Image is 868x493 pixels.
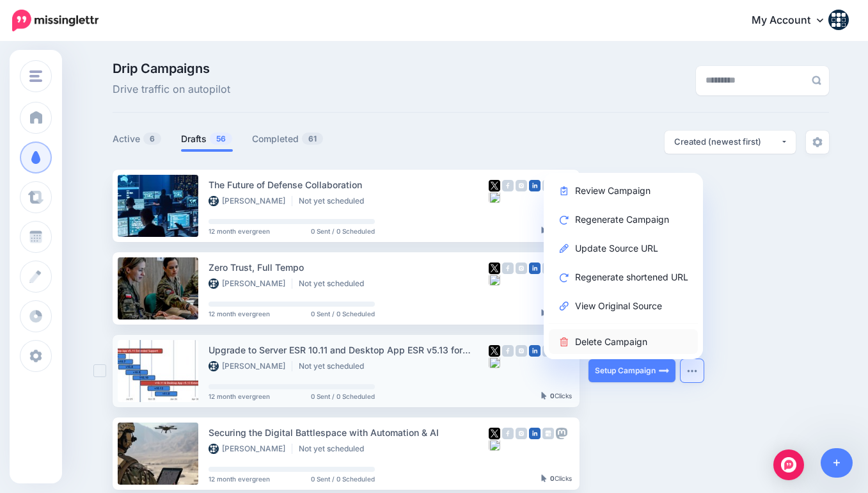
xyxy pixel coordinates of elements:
[489,357,500,368] img: bluesky-grey-square.png
[773,449,804,480] div: Open Intercom Messenger
[556,428,567,439] img: mastodon-grey-square.png
[12,10,99,31] img: Missinglettr
[209,343,489,357] div: Upgrade to Server ESR 10.11 and Desktop App ESR v5.13 for improved security and performance, comp...
[299,361,370,371] li: Not yet scheduled
[209,260,489,275] div: Zero Trust, Full Tempo
[516,428,527,439] img: instagram-grey-square.png
[502,345,514,357] img: facebook-grey-square.png
[529,180,541,191] img: linkedin-square.png
[549,264,698,289] a: Regenerate shortened URL
[529,345,541,357] img: linkedin-square.png
[113,81,230,98] span: Drive traffic on autopilot
[489,439,500,451] img: bluesky-grey-square.png
[302,133,323,145] span: 61
[299,196,370,206] li: Not yet scheduled
[542,428,554,439] img: google_business-grey-square.png
[549,329,698,354] a: Delete Campaign
[674,136,780,148] div: Created (newest first)
[529,428,541,439] img: linkedin-square.png
[659,366,669,376] img: arrow-long-right-white.png
[209,393,270,400] span: 12 month evergreen
[541,227,572,235] div: Clicks
[489,180,500,191] img: twitter-square.png
[541,475,572,483] div: Clicks
[252,131,324,147] a: Completed61
[542,263,554,274] img: google_business-grey-square.png
[541,392,547,400] img: pointer-grey-darker.png
[542,180,554,191] img: google_business-grey-square.png
[541,474,547,482] img: pointer-grey-darker.png
[311,311,375,317] span: 0 Sent / 0 Scheduled
[549,293,698,318] a: View Original Source
[502,263,514,274] img: facebook-grey-square.png
[209,361,292,371] li: [PERSON_NAME]
[113,131,162,147] a: Active6
[311,476,375,482] span: 0 Sent / 0 Scheduled
[812,76,821,85] img: search-grey-6.png
[516,180,527,191] img: instagram-grey-square.png
[489,274,500,286] img: bluesky-grey-square.png
[489,191,500,203] img: bluesky-grey-square.png
[529,263,541,274] img: linkedin-square.png
[502,180,514,191] img: facebook-grey-square.png
[588,359,675,382] a: Setup Campaign
[209,228,270,234] span: 12 month evergreen
[299,279,370,289] li: Not yet scheduled
[113,62,230,75] span: Drip Campaigns
[311,393,375,400] span: 0 Sent / 0 Scheduled
[739,5,849,36] a: My Account
[550,392,555,400] b: 0
[209,476,270,482] span: 12 month evergreen
[541,309,547,317] img: pointer-grey-darker.png
[489,263,500,274] img: twitter-square.png
[209,177,489,192] div: The Future of Defense Collaboration
[209,425,489,440] div: Securing the Digital Battlespace with Automation & AI
[299,444,370,454] li: Not yet scheduled
[812,137,823,147] img: settings-grey.png
[209,444,292,454] li: [PERSON_NAME]
[209,311,270,317] span: 12 month evergreen
[516,263,527,274] img: instagram-grey-square.png
[541,227,547,234] img: pointer-grey-darker.png
[542,345,554,357] img: google_business-grey-square.png
[665,131,796,154] button: Created (newest first)
[29,70,42,82] img: menu.png
[541,392,572,400] div: Clicks
[181,131,233,147] a: Drafts56
[516,345,527,357] img: instagram-grey-square.png
[210,133,232,145] span: 56
[687,369,697,373] img: dots.png
[143,133,161,145] span: 6
[541,310,572,318] div: Clicks
[489,428,500,439] img: twitter-square.png
[209,279,292,289] li: [PERSON_NAME]
[311,228,375,234] span: 0 Sent / 0 Scheduled
[209,196,292,206] li: [PERSON_NAME]
[549,236,698,261] a: Update Source URL
[550,474,555,482] b: 0
[489,345,500,357] img: twitter-square.png
[549,207,698,232] a: Regenerate Campaign
[502,428,514,439] img: facebook-grey-square.png
[549,178,698,203] a: Review Campaign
